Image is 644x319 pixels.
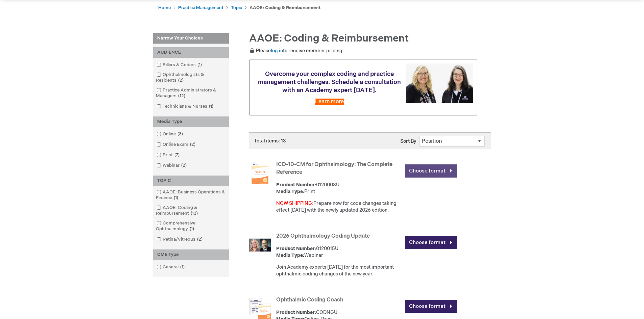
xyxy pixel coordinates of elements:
[231,5,242,10] a: Topic
[176,78,185,83] span: 2
[276,252,304,258] strong: Media Type:
[176,93,187,99] span: 12
[249,48,342,54] span: Please to receive member pricing
[155,131,186,137] a: Online3
[249,234,271,256] img: 2026 Ophthalmology Coding Update
[207,104,215,109] span: 1
[249,5,320,10] strong: AAOE: Coding & Reimbursement
[276,245,402,259] div: 0120015U Webinar
[188,226,196,232] span: 1
[155,205,227,217] a: AAOE: Coding & Reimbursement13
[258,71,401,94] span: Overcome your complex coding and practice management challenges. Schedule a consultation with an ...
[254,138,286,144] span: Total items: 13
[153,116,229,127] div: Media Type
[276,201,313,206] font: NOW SHIPPING:
[196,62,204,68] span: 1
[276,200,402,214] div: Prepare now for code changes taking effect [DATE] with the newly updated 2026 edition.
[153,47,229,58] div: AUDIENCE
[249,32,409,45] span: AAOE: Coding & Reimbursement
[155,62,205,68] a: Billers & Coders1
[178,5,223,10] a: Practice Management
[189,211,199,216] span: 13
[405,300,457,313] a: Choose format
[405,164,457,178] a: Choose format
[155,162,189,169] a: Webinar2
[276,182,316,188] strong: Product Number:
[276,310,316,315] strong: Product Number:
[276,264,402,277] div: Join Academy experts [DATE] for the most important ophthalmic coding changes of the new year.
[153,176,229,186] div: TOPIC
[276,297,343,303] a: Ophthalmic Coding Coach
[158,5,171,10] a: Home
[176,131,185,137] span: 3
[400,138,416,144] label: Sort By
[172,195,180,201] span: 1
[406,63,473,103] img: Schedule a consultation with an Academy expert today
[155,141,198,148] a: Online Exam2
[173,152,181,158] span: 7
[276,161,392,176] a: ICD-10-CM for Ophthalmology: The Complete Reference
[155,236,205,243] a: Retina/Vitreous2
[180,163,188,168] span: 2
[155,220,227,232] a: Comprehensive Ophthalmology1
[271,48,283,54] a: log in
[276,233,370,239] a: 2026 Ophthalmology Coding Update
[155,189,227,201] a: AAOE: Business Operations & Finance1
[155,152,182,158] a: Print7
[315,99,344,105] a: Learn more
[405,236,457,249] a: Choose format
[188,142,197,147] span: 2
[155,264,187,270] a: General1
[155,103,216,110] a: Technicians & Nurses1
[155,87,227,99] a: Practice Administrators & Managers12
[153,249,229,260] div: CME Type
[276,189,304,194] strong: Media Type:
[249,163,271,184] img: ICD-10-CM for Ophthalmology: The Complete Reference
[195,237,204,242] span: 2
[276,246,316,251] strong: Product Number:
[276,182,402,195] div: 0120008U Print
[153,33,229,44] strong: Narrow Your Choices
[178,264,186,270] span: 1
[155,72,227,84] a: Ophthalmologists & Residents2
